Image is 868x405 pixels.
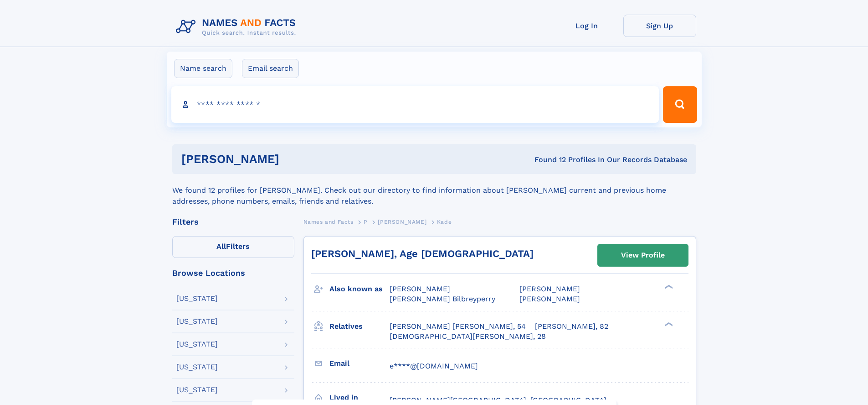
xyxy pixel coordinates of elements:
[171,86,659,123] input: search input
[663,321,673,327] div: ❯
[172,236,294,258] label: Filters
[663,284,673,290] div: ❯
[242,59,299,78] label: Email search
[437,219,452,225] span: Kade
[216,242,226,251] span: All
[174,59,232,78] label: Name search
[176,295,218,302] div: [US_STATE]
[390,396,606,405] span: [PERSON_NAME][GEOGRAPHIC_DATA], [GEOGRAPHIC_DATA]
[329,319,390,334] h3: Relatives
[176,363,218,371] div: [US_STATE]
[176,341,218,348] div: [US_STATE]
[364,219,368,225] span: P
[364,216,368,227] a: P
[663,86,697,123] button: Search Button
[390,284,450,293] span: [PERSON_NAME]
[172,218,294,226] div: Filters
[303,216,354,227] a: Names and Facts
[550,15,623,37] a: Log In
[390,321,526,331] a: [PERSON_NAME] [PERSON_NAME], 54
[378,219,426,225] span: [PERSON_NAME]
[176,318,218,325] div: [US_STATE]
[311,248,534,259] a: [PERSON_NAME], Age [DEMOGRAPHIC_DATA]
[329,356,390,371] h3: Email
[181,153,407,165] h1: [PERSON_NAME]
[519,284,580,293] span: [PERSON_NAME]
[176,386,218,394] div: [US_STATE]
[329,281,390,297] h3: Also known as
[535,321,608,331] a: [PERSON_NAME], 82
[172,269,294,277] div: Browse Locations
[519,295,580,303] span: [PERSON_NAME]
[390,295,495,303] span: [PERSON_NAME] Bilbreyperry
[172,174,696,207] div: We found 12 profiles for [PERSON_NAME]. Check out our directory to find information about [PERSON...
[172,15,303,39] img: Logo Names and Facts
[598,244,688,266] a: View Profile
[378,216,426,227] a: [PERSON_NAME]
[623,15,696,37] a: Sign Up
[621,245,665,266] div: View Profile
[407,155,687,165] div: Found 12 Profiles In Our Records Database
[390,331,546,342] a: [DEMOGRAPHIC_DATA][PERSON_NAME], 28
